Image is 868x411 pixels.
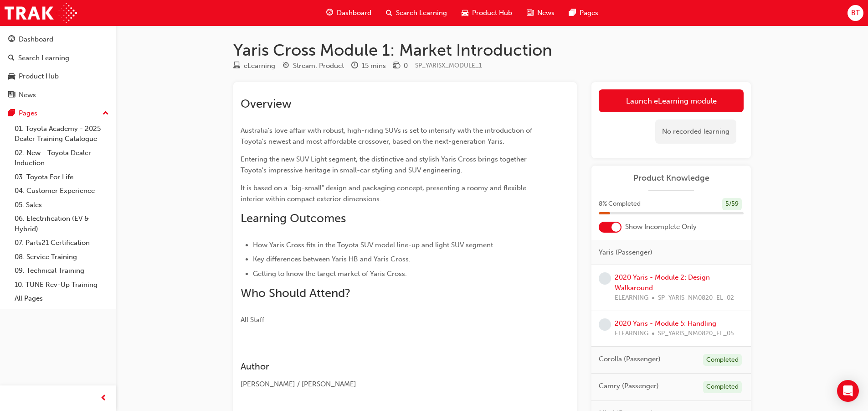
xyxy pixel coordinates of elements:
[658,293,734,303] span: SP_YARIS_NM0820_EL_02
[8,36,15,44] span: guage-icon
[11,291,113,306] a: All Pages
[19,90,36,100] div: News
[18,53,69,63] div: Search Learning
[241,155,529,174] span: Entering the new SUV Light segment, the distinctive and stylish Yaris Cross brings together Toyot...
[4,105,113,122] button: Pages
[599,199,641,209] span: 8 % Completed
[658,328,734,339] span: SP_YARIS_NM0820_EL_05
[233,60,275,72] div: Type
[851,8,860,18] span: BT
[537,8,555,18] span: News
[379,4,454,22] a: search-iconSearch Learning
[362,61,386,71] div: 15 mins
[19,108,37,119] div: Pages
[386,7,392,19] span: search-icon
[599,173,744,183] a: Product Knowledge
[337,8,371,18] span: Dashboard
[282,62,289,70] span: target-icon
[351,60,386,72] div: Duration
[351,62,358,70] span: clock-icon
[103,108,109,120] span: up-icon
[241,379,537,390] div: [PERSON_NAME] / [PERSON_NAME]
[396,8,447,18] span: Search Learning
[8,109,15,118] span: pages-icon
[703,354,742,366] div: Completed
[253,241,495,249] span: How Yaris Cross fits in the Toyota SUV model line-up and light SUV segment.
[11,236,113,250] a: 07. Parts21 Certification
[393,62,400,70] span: money-icon
[293,61,344,71] div: Stream: Product
[415,62,482,69] span: Learning resource code
[625,222,697,232] span: Show Incomplete Only
[8,73,15,81] span: car-icon
[569,7,576,19] span: pages-icon
[454,4,519,22] a: car-iconProduct Hub
[326,7,333,19] span: guage-icon
[599,247,652,258] span: Yaris (Passenger)
[599,381,659,391] span: Camry (Passenger)
[599,318,611,331] span: learningRecordVerb_NONE-icon
[4,50,113,67] a: Search Learning
[837,380,859,402] div: Open Intercom Messenger
[319,4,379,22] a: guage-iconDashboard
[233,40,751,60] h1: Yaris Cross Module 1: Market Introduction
[599,272,611,285] span: learningRecordVerb_NONE-icon
[4,29,113,105] button: DashboardSearch LearningProduct HubNews
[19,71,59,82] div: Product Hub
[11,146,113,170] a: 02. New - Toyota Dealer Induction
[241,316,264,324] span: All Staff
[100,393,107,404] span: prev-icon
[472,8,512,18] span: Product Hub
[11,184,113,198] a: 04. Customer Experience
[4,68,113,85] a: Product Hub
[615,293,648,303] span: ELEARNING
[282,60,344,72] div: Stream
[253,255,411,263] span: Key differences between Yaris HB and Yaris Cross.
[11,198,113,212] a: 05. Sales
[253,270,407,278] span: Getting to know the target market of Yaris Cross.
[703,381,742,393] div: Completed
[11,212,113,236] a: 06. Electrification (EV & Hybrid)
[580,8,598,18] span: Pages
[241,97,292,111] span: Overview
[11,250,113,264] a: 08. Service Training
[527,7,534,19] span: news-icon
[615,319,716,328] a: 2020 Yaris - Module 5: Handling
[519,4,562,22] a: news-iconNews
[244,61,275,71] div: eLearning
[241,184,528,203] span: It is based on a "big-small" design and packaging concept, presenting a roomy and flexible interi...
[233,62,240,70] span: learningResourceType_ELEARNING-icon
[8,54,15,62] span: search-icon
[655,120,736,144] div: No recorded learning
[8,91,15,99] span: news-icon
[11,264,113,278] a: 09. Technical Training
[4,87,113,104] a: News
[615,328,648,339] span: ELEARNING
[4,31,113,48] a: Dashboard
[393,60,408,72] div: Price
[462,7,468,19] span: car-icon
[615,273,710,292] a: 2020 Yaris - Module 2: Design Walkaround
[599,89,744,112] a: Launch eLearning module
[241,126,534,146] span: Australia's love affair with robust, high-riding SUVs is set to intensify with the introduction o...
[241,286,350,300] span: Who Should Attend?
[847,5,863,21] button: BT
[11,170,113,184] a: 03. Toyota For Life
[599,354,661,364] span: Corolla (Passenger)
[19,34,53,45] div: Dashboard
[5,3,77,23] img: Trak
[11,122,113,146] a: 01. Toyota Academy - 2025 Dealer Training Catalogue
[241,211,346,225] span: Learning Outcomes
[562,4,606,22] a: pages-iconPages
[11,278,113,292] a: 10. TUNE Rev-Up Training
[404,61,408,71] div: 0
[241,361,537,372] h3: Author
[722,198,742,210] div: 5 / 59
